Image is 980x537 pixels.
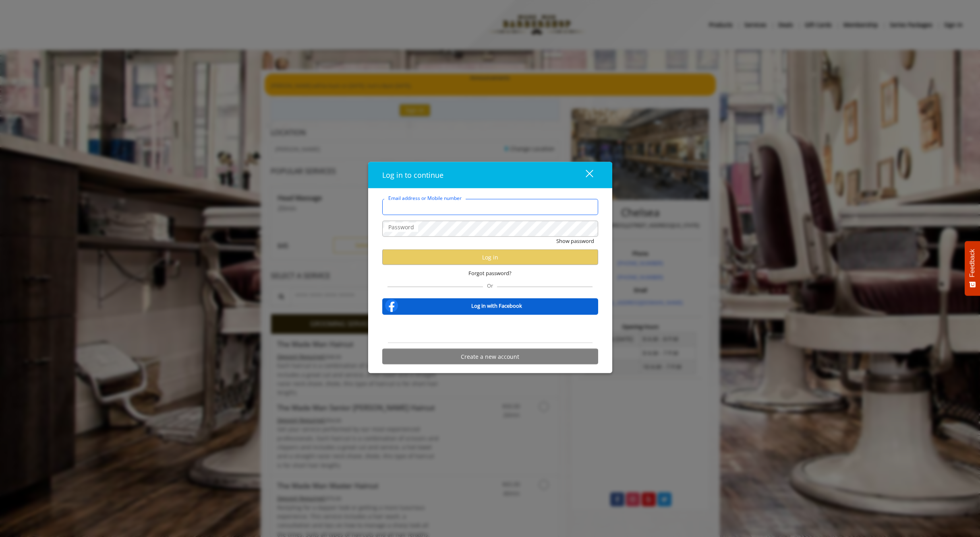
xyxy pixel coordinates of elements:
[571,167,598,183] button: close dialog
[483,282,497,289] span: Or
[556,237,594,245] button: Show password
[576,169,593,181] div: close dialog
[449,320,531,338] iframe: Sign in with Google Button
[468,269,512,278] span: Forgot password?
[453,320,527,338] div: Sign in with Google. Opens in new tab
[382,349,598,364] button: Create a new account
[384,194,466,202] label: Email address or Mobile number
[965,241,980,296] button: Feedback - Show survey
[384,223,418,232] label: Password
[969,249,976,277] span: Feedback
[471,301,522,310] b: Log in with Facebook
[382,170,443,180] span: Log in to continue
[383,298,400,314] img: facebook-logo
[382,249,598,265] button: Log in
[382,221,598,237] input: Password
[382,199,598,215] input: Email address or Mobile number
